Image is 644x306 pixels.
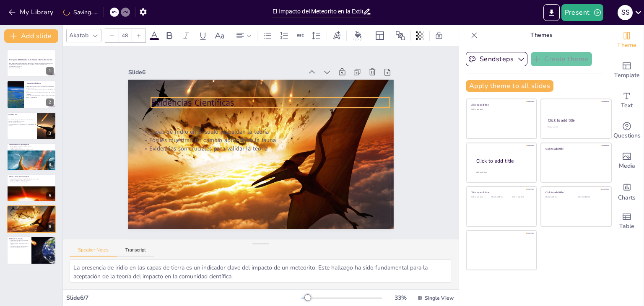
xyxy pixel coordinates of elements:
[491,196,510,198] div: Click to add text
[155,31,324,92] div: Slide 6
[610,86,644,116] div: Add text boxes
[46,254,54,262] div: 7
[9,180,54,182] p: Cambió la dinámica de los ecosistemas
[545,191,605,194] div: Click to add title
[7,49,56,77] div: 1
[466,80,553,92] button: Apply theme to all slides
[7,122,39,124] p: Creó el cráter de Chicxulub
[149,92,379,174] p: Capas de iridio en el suelo respaldan la teoría
[27,82,60,85] p: Contexto Histórico
[46,130,54,137] div: 3
[617,41,636,50] span: Theme
[9,62,54,67] p: Esta presentación explora cómo el impacto de un meteorito contribuyó a la extinción de los dinosa...
[545,147,605,150] div: Click to add title
[7,124,39,127] p: La energía liberada fue equivalente a millones de bombas atómicas
[610,146,644,176] div: Add images, graphics, shapes or video
[610,25,644,55] div: Change the overall theme
[9,216,54,218] p: Fósiles muestran un cambio abrupto en la fauna
[25,92,57,95] p: El evento se conoce como la extinción masiva del Cretácico-Paleógeno
[117,247,154,257] button: Transcript
[471,103,531,106] div: Click to add title
[9,246,29,249] p: Importancia de comprender nuestro impacto en el medio ambiente
[373,29,387,42] div: Layout
[7,119,39,122] p: Un meteorito de aproximadamente 10 km de diámetro impactó en [GEOGRAPHIC_DATA]
[7,174,56,202] div: 5
[68,30,90,41] div: Akatab
[330,29,343,42] div: Text effects
[561,4,603,21] button: Present
[619,161,635,171] span: Media
[618,4,633,21] button: S S
[7,236,56,264] div: 7
[25,95,57,98] p: La comprensión del contexto es esencial para entender las causas y consecuencias
[7,80,56,108] div: 2
[578,196,605,198] div: Click to add text
[9,181,54,183] p: Dio paso a nuevas formas de vida
[25,88,57,91] p: La extinción ocurrió hace aproximadamente 66 millones de años
[618,5,633,20] div: S S
[614,71,640,80] span: Template
[352,31,364,40] div: Background color
[9,175,54,178] p: Efectos en la Biodiversidad
[147,99,377,181] p: Fósiles muestran un cambio abrupto en la fauna
[548,118,604,123] div: Click to add title
[476,171,529,174] div: Click to add body
[9,238,29,240] p: Reflexiones Finales
[11,208,55,211] p: Evidencias Científicas
[4,29,58,43] button: Add slide
[8,114,40,116] p: El Meteorito
[9,178,54,180] p: La extinción permitió el surgimiento de mamíferos y aves
[425,295,454,301] span: Single View
[9,146,54,148] p: Se produjeron incendios forestales masivos
[144,107,374,189] p: Evidencias son cruciales para validar la teoría
[25,86,57,88] p: Los dinosaurios dominaron la Tierra durante más de 160 millones de años
[7,112,56,140] div: 3
[613,131,641,140] span: Questions
[7,205,56,233] div: 6
[618,193,636,202] span: Charts
[63,8,99,16] div: Saving......
[46,99,54,106] div: 2
[9,149,54,151] p: La atmósfera se oscureció por el polvo y gases
[9,143,54,146] p: Consecuencias del Impacto
[66,294,301,302] div: Slide 6 / 7
[46,161,54,169] div: 4
[471,196,490,198] div: Click to add text
[610,55,644,86] div: Add ready made slides
[610,206,644,236] div: Add a table
[476,158,530,165] div: Click to add title
[471,191,531,194] div: Click to add title
[9,67,54,69] p: Generated with [URL]
[610,176,644,206] div: Add charts and graphs
[390,294,410,302] div: 33 %
[543,4,560,21] button: Export to PowerPoint
[9,243,29,246] p: Recordatorio de cambios drásticos en el planeta
[7,143,56,171] div: 4
[9,148,54,149] p: Se generaron tsunamis
[46,223,54,231] div: 6
[70,247,117,257] button: Speaker Notes
[466,52,527,66] button: Sendsteps
[610,116,644,146] div: Get real-time input from your audience
[273,5,363,18] input: Insert title
[548,126,603,128] div: Click to add text
[9,240,29,243] p: La extinción es una lección sobre la fragilidad de la vida
[471,109,531,111] div: Click to add text
[545,196,572,198] div: Click to add text
[512,196,531,198] div: Click to add text
[167,65,398,150] p: Evidencias Científicas
[46,67,54,75] div: 1
[619,222,634,231] span: Table
[395,31,405,41] span: Position
[6,5,57,19] button: My Library
[9,59,52,61] strong: El Impacto del Meteorito en la Extinción de los Dinosaurios
[621,101,633,110] span: Text
[46,192,54,200] div: 5
[531,52,592,66] button: Create theme
[9,218,54,219] p: Evidencias son cruciales para validar la teoría
[9,214,54,216] p: Capas de iridio en el suelo respaldan la teoría
[481,25,602,45] p: Themes
[70,259,452,283] textarea: La presencia de iridio en las capas de tierra es un indicador clave del impacto de un meteorito. ...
